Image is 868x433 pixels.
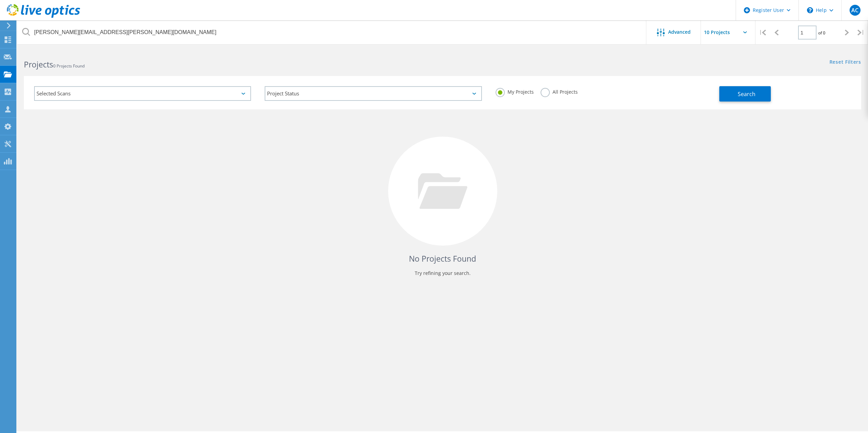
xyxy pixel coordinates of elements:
label: All Projects [541,88,578,94]
a: Reset Filters [829,60,861,65]
span: Advanced [668,30,691,34]
label: My Projects [496,88,534,94]
svg: \n [807,7,813,13]
div: | [854,20,868,45]
input: Search projects by name, owner, ID, company, etc [17,20,647,44]
h4: No Projects Found [31,253,854,264]
a: Live Optics Dashboard [7,14,80,19]
span: AC [851,7,858,13]
div: | [755,20,769,45]
span: 0 Projects Found [53,63,85,69]
p: Try refining your search. [31,268,854,279]
div: Project Status [265,86,482,101]
span: of 0 [818,30,825,36]
div: Selected Scans [34,86,251,101]
b: Projects [24,59,53,70]
button: Search [719,86,771,102]
span: Search [738,90,755,98]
